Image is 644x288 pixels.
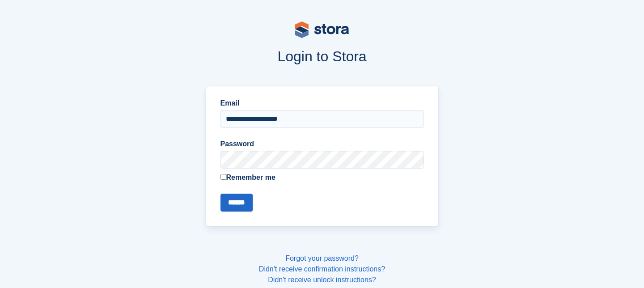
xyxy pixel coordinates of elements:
a: Didn't receive unlock instructions? [268,276,376,284]
a: Forgot your password? [285,254,359,262]
label: Password [220,139,424,149]
label: Email [220,98,424,109]
label: Remember me [220,172,424,183]
img: stora-logo-53a41332b3708ae10de48c4981b4e9114cc0af31d8433b30ea865607fb682f29.svg [295,21,349,38]
h1: Login to Stora [35,48,609,64]
input: Remember me [220,174,226,180]
a: Didn't receive confirmation instructions? [259,265,385,273]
